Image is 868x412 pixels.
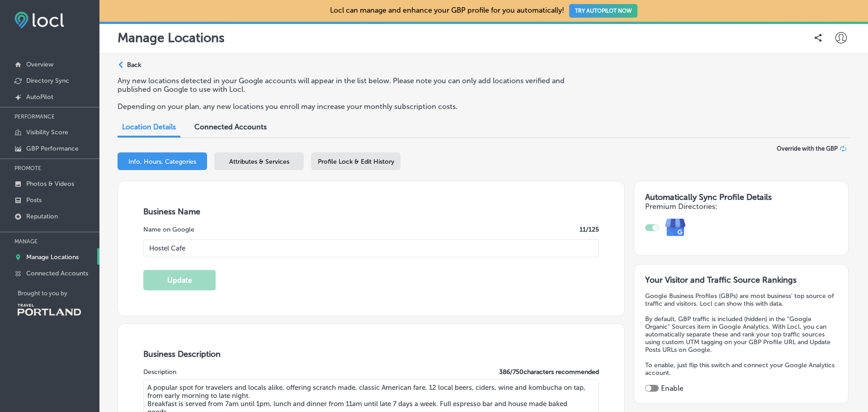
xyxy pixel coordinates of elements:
[26,213,58,220] p: Reputation
[14,12,64,28] img: fda3e92497d09a02dc62c9cd864e3231.png
[118,30,225,45] p: Manage Locations
[26,128,68,136] p: Visibility Score
[118,76,594,94] p: Any new locations detected in your Google accounts will appear in the list below. Please note you...
[26,180,74,188] p: Photos & Videos
[26,196,42,204] p: Posts
[128,158,196,166] span: Info, Hours, Categories
[645,192,838,202] h3: Automatically Sync Profile Details
[26,270,88,277] p: Connected Accounts
[569,4,637,18] button: TRY AUTOPILOT NOW
[318,158,394,166] span: Profile Lock & Edit History
[18,304,81,316] img: Travel Portland
[659,211,693,245] img: e7ababfa220611ac49bdb491a11684a6.png
[118,102,594,111] p: Depending on your plan, any new locations you enroll may increase your monthly subscription costs.
[645,292,838,308] p: Google Business Profiles (GBPs) are most business' top source of traffic and visitors. Locl can s...
[143,349,599,359] h3: Business Description
[26,253,79,261] p: Manage Locations
[26,77,69,85] p: Directory Sync
[229,158,289,166] span: Attributes & Services
[143,207,599,217] h3: Business Name
[127,61,141,69] p: Back
[645,275,838,285] h3: Your Visitor and Traffic Source Rankings
[26,145,79,152] p: GBP Performance
[26,93,53,101] p: AutoPilot
[777,145,838,152] span: Override with the GBP
[194,123,267,131] span: Connected Accounts
[122,123,176,131] span: Location Details
[645,361,838,377] p: To enable, just flip this switch and connect your Google Analytics account.
[499,368,599,376] label: 386 / 750 characters recommended
[143,226,194,233] label: Name on Google
[645,202,838,211] h4: Premium Directories:
[18,290,99,297] p: Brought to you by
[143,270,216,290] button: Update
[661,384,684,393] label: Enable
[580,226,599,233] label: 11 /125
[143,239,599,257] input: Enter Location Name
[143,368,176,376] label: Description
[26,61,53,68] p: Overview
[645,315,838,354] p: By default, GBP traffic is included (hidden) in the "Google Organic" Sources item in Google Analy...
